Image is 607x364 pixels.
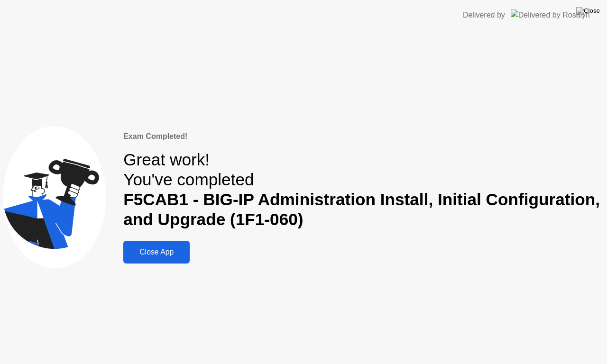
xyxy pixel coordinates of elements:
div: Exam Completed! [123,131,604,142]
img: Close [576,7,600,15]
img: Delivered by Rosalyn [511,9,590,20]
div: Close App [126,248,187,256]
div: Great work! You've completed [123,150,604,230]
b: F5CAB1 - BIG-IP Administration Install, Initial Configuration, and Upgrade (1F1-060) [123,190,600,228]
div: Delivered by [463,9,505,21]
button: Close App [123,241,190,264]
